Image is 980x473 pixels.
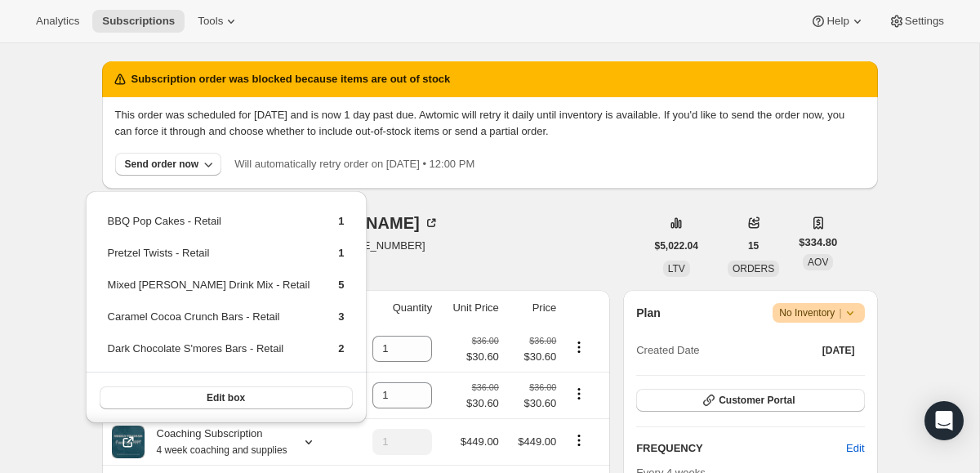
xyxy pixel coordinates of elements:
button: Tools [188,10,249,33]
span: 1 [338,247,344,259]
td: Dark Chocolate S'mores Bars - Retail [107,340,311,370]
div: Send order now [125,158,199,171]
small: $36.00 [472,382,499,392]
span: No Inventory [779,305,857,321]
span: Customer Portal [719,394,795,407]
span: 3 [338,310,344,323]
span: Subscriptions [102,15,175,28]
button: Product actions [566,385,592,403]
td: Mixed [PERSON_NAME] Drink Mix - Retail [107,276,311,306]
button: 15 [738,234,768,257]
button: Send order now [115,153,222,176]
button: Analytics [26,10,89,33]
span: $449.00 [461,435,499,448]
span: Created Date [636,342,699,359]
span: $30.60 [509,395,556,412]
p: This order was scheduled for [DATE] and is now 1 day past due. Awtomic will retry it daily until ... [115,107,865,140]
span: 2 [338,342,344,355]
span: 1 [338,215,344,227]
span: AOV [808,257,828,268]
th: Price [504,290,561,326]
button: Edit box [100,386,353,409]
button: Customer Portal [636,389,864,412]
button: Settings [879,10,954,33]
span: ORDERS [733,263,774,274]
span: Tools [198,15,223,28]
h2: FREQUENCY [636,440,846,457]
span: Edit box [207,391,245,404]
small: $36.00 [529,382,556,392]
small: $36.00 [529,336,556,346]
p: Will automatically retry order on [DATE] • 12:00 PM [234,156,474,172]
button: Product actions [566,431,592,449]
span: 15 [748,239,759,252]
h2: Plan [636,305,661,321]
td: Pretzel Twists - Retail [107,244,311,274]
button: Product actions [566,338,592,356]
span: 5 [338,279,344,291]
h2: Subscription order was blocked because items are out of stock [131,71,451,87]
td: BBQ Pop Cakes - Retail [107,212,311,243]
span: [DATE] [822,344,855,357]
span: $334.80 [799,234,837,251]
button: Edit [836,435,874,462]
button: $5,022.04 [645,234,708,257]
span: Edit [846,440,864,457]
span: LTV [668,263,685,274]
span: Analytics [36,15,79,28]
th: Quantity [354,290,438,326]
span: $449.00 [518,435,556,448]
div: Open Intercom Messenger [924,401,964,440]
span: $5,022.04 [655,239,698,252]
button: [DATE] [813,339,865,362]
th: Unit Price [437,290,504,326]
span: | [839,306,841,319]
td: Caramel Cocoa Crunch Bars - Retail [107,308,311,338]
button: Subscriptions [92,10,185,33]
small: $36.00 [472,336,499,346]
button: Help [800,10,875,33]
span: Help [826,15,849,28]
span: $30.60 [509,349,556,365]
span: $30.60 [466,395,499,412]
small: 4 week coaching and supplies [157,444,287,456]
span: Settings [905,15,944,28]
span: $30.60 [466,349,499,365]
div: Coaching Subscription [145,426,287,458]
